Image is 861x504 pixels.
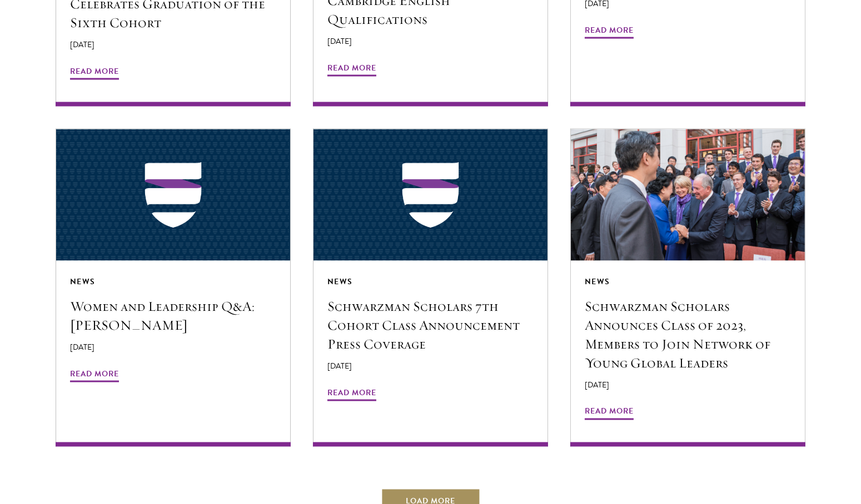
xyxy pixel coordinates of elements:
[585,297,791,372] h5: Schwarzman Scholars Announces Class of 2023, Members to Join Network of Young Global Leaders
[585,275,791,289] div: News
[313,129,548,447] a: News Schwarzman Scholars 7th Cohort Class Announcement Press Coverage [DATE] Read More
[585,379,791,391] p: [DATE]
[585,405,634,422] span: Read More
[327,386,376,403] span: Read More
[70,275,276,289] div: News
[70,367,119,384] span: Read More
[327,360,534,372] p: [DATE]
[571,129,805,447] a: News Schwarzman Scholars Announces Class of 2023, Members to Join Network of Young Global Leaders...
[327,36,534,47] p: [DATE]
[70,341,276,353] p: [DATE]
[327,297,534,354] h5: Schwarzman Scholars 7th Cohort Class Announcement Press Coverage
[585,23,634,41] span: Read More
[70,39,276,51] p: [DATE]
[70,297,276,335] h5: Women and Leadership Q&A: [PERSON_NAME]
[70,64,119,82] span: Read More
[56,129,290,447] a: News Women and Leadership Q&A: [PERSON_NAME] [DATE] Read More
[327,61,376,78] span: Read More
[327,275,534,289] div: News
